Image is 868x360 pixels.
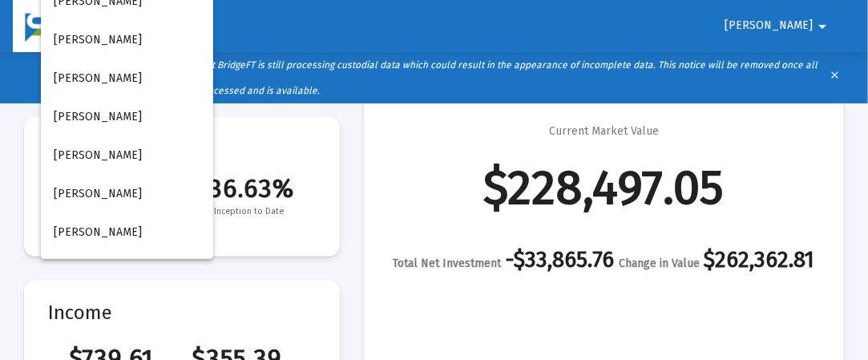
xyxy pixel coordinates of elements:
[41,21,213,59] button: [PERSON_NAME]
[41,136,213,175] button: [PERSON_NAME]
[41,98,213,136] button: [PERSON_NAME]
[41,175,213,213] button: [PERSON_NAME]
[41,59,213,98] button: [PERSON_NAME]
[41,213,213,252] button: [PERSON_NAME]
